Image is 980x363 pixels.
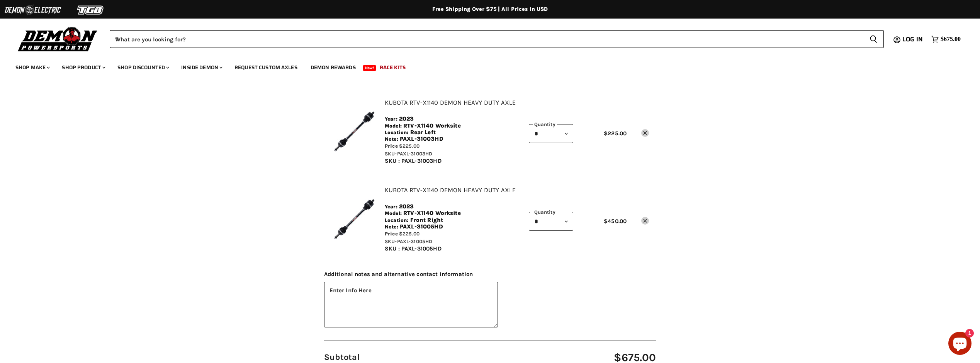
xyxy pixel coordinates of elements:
[529,212,573,231] select: Quantity
[15,25,100,53] img: Demon Powersports
[110,30,884,48] form: Product
[410,217,443,223] span: Front Right
[385,150,516,158] div: SKU-PAXL-31003HD
[410,129,436,136] span: Rear Left
[112,60,174,75] a: Shop Discounted
[529,124,573,143] select: Quantity
[385,130,408,135] span: Location:
[175,60,227,75] a: Inside Demon
[62,3,120,17] img: TGB Logo 2
[899,36,927,43] a: Log in
[399,116,414,122] span: 2023
[927,34,965,45] a: $675.00
[400,136,443,142] span: PAXL-31003HD
[385,231,398,237] span: Price
[363,65,376,71] span: New!
[863,30,884,48] button: Search
[604,130,627,137] span: $225.00
[56,60,110,75] a: Shop Product
[385,99,516,106] a: Kubota RTV-X1140 Demon Heavy Duty Axle
[4,3,62,17] img: Demon Electric Logo 2
[403,123,461,129] span: RTV-X1140 Worksite
[385,136,398,142] span: Note:
[399,143,420,149] span: $225.00
[181,6,799,13] div: Free Shipping Over $75 | All Prices In USD
[10,60,54,75] a: Shop Make
[229,60,303,75] a: Request Custom Axles
[385,186,516,194] a: Kubota RTV-X1140 Demon Heavy Duty Axle
[385,210,402,216] span: Model:
[385,224,398,230] span: Note:
[324,271,656,278] span: Additional notes and alternative contact information
[374,60,411,75] a: Race Kits
[331,196,377,242] img: Kubota RTV-X1140 Demon Heavy Duty Axle - SKU-PAXL-31005HD
[403,210,461,216] span: RTV-X1140 Worksite
[110,30,863,48] input: When autocomplete results are available use up and down arrows to review and enter to select
[385,116,397,122] span: Year:
[946,332,974,357] inbox-online-store-chat: Shopify online store chat
[604,218,627,225] span: $450.00
[941,36,961,43] span: $675.00
[641,129,649,137] a: remove Kubota RTV-X1140 Demon Heavy Duty Axle
[902,34,923,44] span: Log in
[331,108,377,155] img: Kubota RTV-X1140 Demon Heavy Duty Axle - SKU-PAXL-31003HD
[385,245,442,252] span: SKU : PAXL-31005HD
[399,231,420,237] span: $225.00
[305,60,362,75] a: Demon Rewards
[385,123,402,129] span: Model:
[385,157,442,164] span: SKU : PAXL-31003HD
[385,143,398,149] span: Price
[10,56,959,75] ul: Main menu
[385,238,516,245] div: SKU-PAXL-31005HD
[399,203,414,210] span: 2023
[385,204,397,210] span: Year:
[385,217,408,223] span: Location:
[641,217,649,225] a: remove Kubota RTV-X1140 Demon Heavy Duty Axle
[400,223,443,230] span: PAXL-31005HD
